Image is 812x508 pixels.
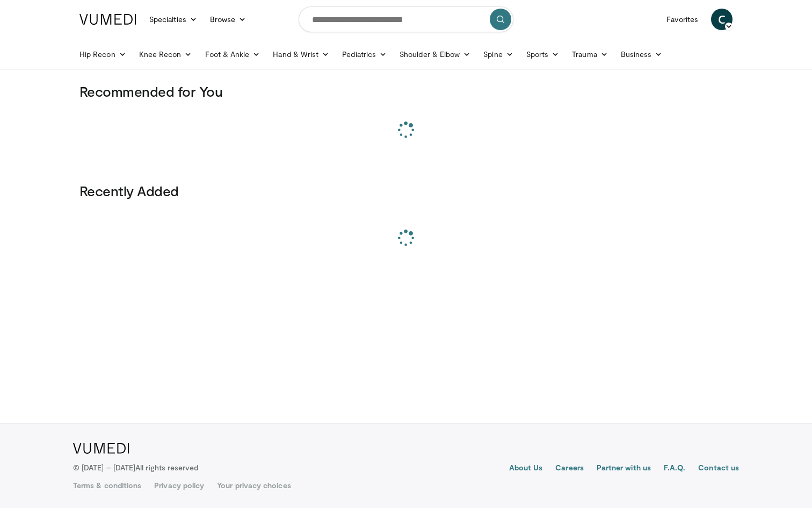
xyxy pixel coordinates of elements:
a: C [711,9,733,30]
a: Trauma [565,44,614,65]
a: Your privacy choices [217,480,291,491]
a: Specialties [143,9,204,30]
h3: Recently Added [79,182,733,199]
a: Spine [477,44,519,65]
a: Sports [520,44,566,65]
img: VuMedi Logo [73,443,129,454]
span: All rights reserved [135,463,198,472]
a: F.A.Q. [664,462,685,475]
a: Pediatrics [336,44,393,65]
a: Business [614,44,669,65]
a: About Us [509,462,543,475]
a: Browse [204,9,253,30]
a: Contact us [698,462,739,475]
a: Knee Recon [133,44,199,65]
a: Partner with us [597,462,651,475]
a: Hip Recon [73,44,133,65]
a: Privacy policy [154,480,204,491]
a: Foot & Ankle [199,44,267,65]
p: © [DATE] – [DATE] [73,462,199,473]
img: VuMedi Logo [79,14,136,25]
a: Careers [555,462,584,475]
a: Shoulder & Elbow [393,44,477,65]
a: Favorites [660,9,705,30]
input: Search topics, interventions [299,6,513,32]
a: Terms & conditions [73,480,141,491]
h3: Recommended for You [79,83,733,100]
a: Hand & Wrist [266,44,336,65]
